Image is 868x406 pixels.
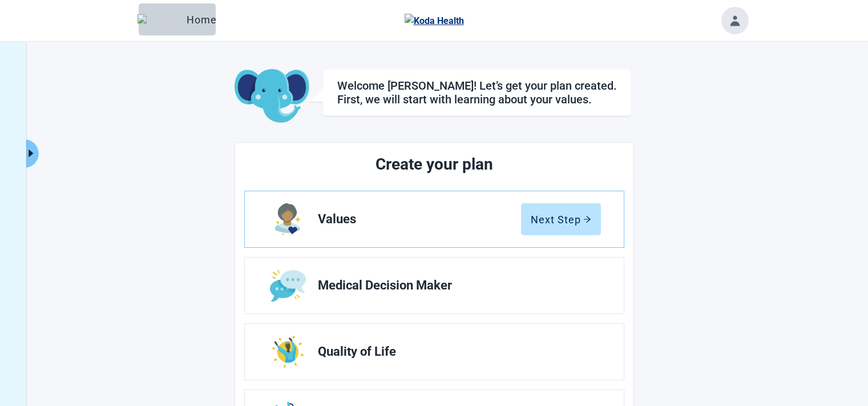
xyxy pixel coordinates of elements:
button: Expand menu [25,139,39,168]
a: Edit Quality of Life section [245,324,624,380]
span: arrow-right [583,215,591,223]
img: Koda Elephant [235,69,309,124]
span: Values [318,212,521,226]
span: caret-right [26,148,37,159]
div: Home [148,14,207,25]
span: Medical Decision Maker [318,279,592,292]
div: Welcome [PERSON_NAME]! Let’s get your plan created. First, we will start with learning about your... [337,79,617,106]
h2: Create your plan [287,152,582,177]
button: Next Steparrow-right [521,203,601,235]
button: Toggle account menu [721,7,749,34]
a: Edit Medical Decision Maker section [245,258,624,313]
button: ElephantHome [139,3,216,35]
img: Elephant [138,14,182,25]
a: Edit Values section [245,191,624,247]
div: Next Step [531,214,591,225]
span: Quality of Life [318,345,592,359]
img: Koda Health [405,14,464,28]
